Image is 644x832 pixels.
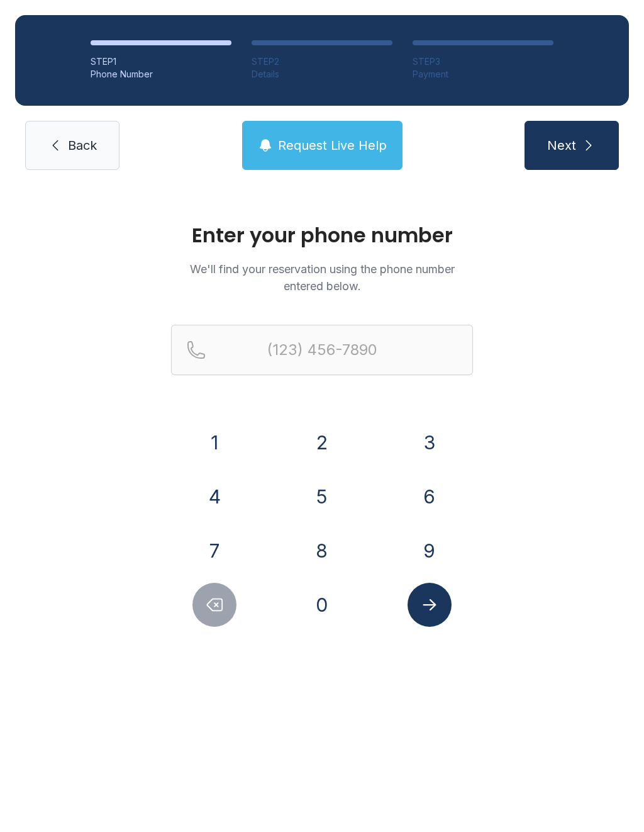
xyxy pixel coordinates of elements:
[252,55,392,68] div: STEP 2
[68,137,97,154] span: Back
[91,55,231,68] div: STEP 1
[278,137,387,154] span: Request Live Help
[300,475,344,519] button: 5
[192,529,236,573] button: 7
[300,583,344,627] button: 0
[300,529,344,573] button: 8
[192,420,236,464] button: 1
[413,55,553,68] div: STEP 3
[300,420,344,464] button: 2
[171,261,473,295] p: We'll find your reservation using the phone number entered below.
[408,475,452,519] button: 6
[408,583,452,627] button: Submit lookup form
[408,529,452,573] button: 9
[413,68,553,81] div: Payment
[171,225,473,245] h1: Enter your phone number
[547,137,576,154] span: Next
[408,420,452,464] button: 3
[171,325,473,375] input: Reservation phone number
[192,583,236,627] button: Delete number
[91,68,231,81] div: Phone Number
[192,475,236,519] button: 4
[252,68,392,81] div: Details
